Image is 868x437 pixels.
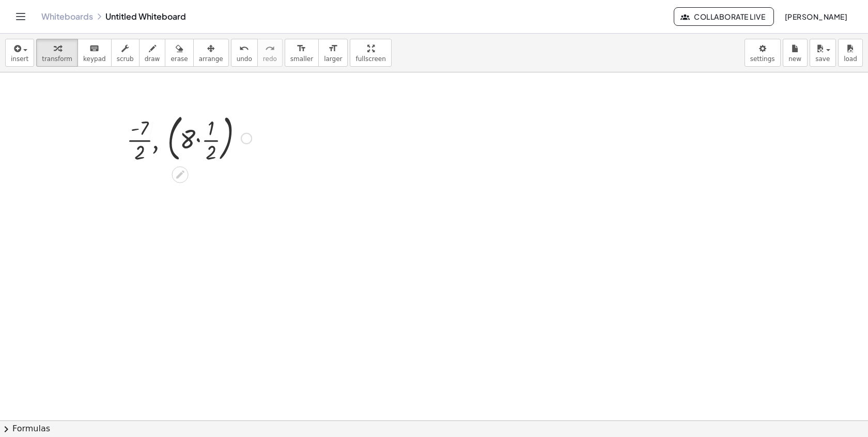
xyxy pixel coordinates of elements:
[171,55,188,63] span: erase
[838,39,863,67] button: load
[350,39,391,67] button: fullscreen
[745,39,781,67] button: settings
[5,39,34,67] button: insert
[239,42,249,55] i: undo
[42,55,72,63] span: transform
[750,55,775,63] span: settings
[89,42,99,55] i: keyboard
[263,55,277,63] span: redo
[815,55,830,63] span: save
[12,8,29,25] button: Toggle navigation
[683,12,765,21] span: Collaborate Live
[784,12,847,21] span: [PERSON_NAME]
[297,42,306,55] i: format_size
[145,55,160,63] span: draw
[237,55,252,63] span: undo
[285,39,319,67] button: format_sizesmaller
[257,39,283,67] button: redoredo
[139,39,166,67] button: draw
[41,11,93,22] a: Whiteboards
[355,55,385,63] span: fullscreen
[83,55,106,63] span: keypad
[844,55,857,63] span: load
[674,7,774,26] button: Collaborate Live
[810,39,836,67] button: save
[318,39,348,67] button: format_sizelarger
[199,55,223,63] span: arrange
[265,42,275,55] i: redo
[11,55,28,63] span: insert
[111,39,139,67] button: scrub
[231,39,258,67] button: undoundo
[776,7,856,26] button: [PERSON_NAME]
[193,39,229,67] button: arrange
[783,39,808,67] button: new
[324,55,342,63] span: larger
[78,39,112,67] button: keyboardkeypad
[117,55,134,63] span: scrub
[328,42,338,55] i: format_size
[172,167,189,183] div: Edit math
[788,55,801,63] span: new
[165,39,193,67] button: erase
[290,55,313,63] span: smaller
[36,39,78,67] button: transform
